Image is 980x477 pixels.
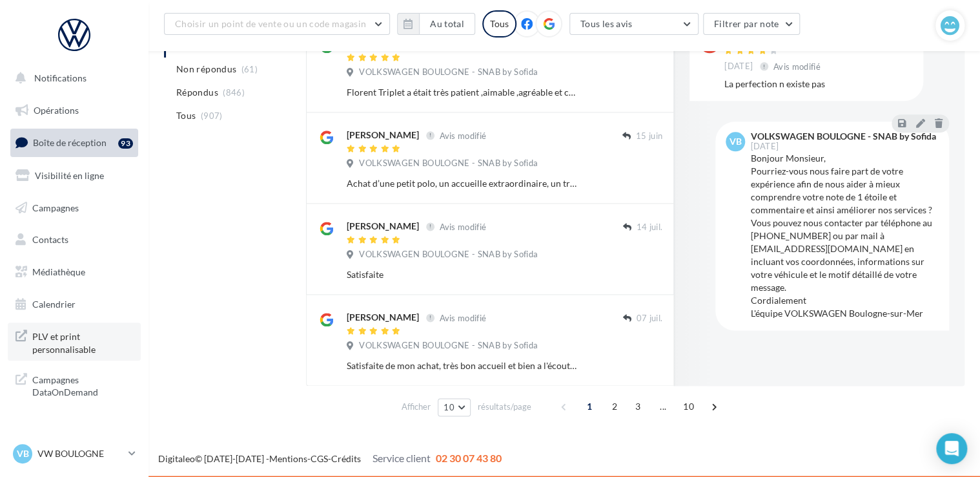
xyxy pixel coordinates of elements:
[347,86,578,99] div: Florent Triplet a était très patient ,aimable ,agréable et compétent. Cordialement.
[347,311,419,324] div: [PERSON_NAME]
[34,105,79,116] span: Opérations
[569,13,699,35] button: Tous les avis
[359,249,538,260] span: VOLKSWAGEN BOULOGNE - SNAB by Sofida
[604,396,625,417] span: 2
[439,221,486,231] span: Avis modifié
[8,291,141,318] a: Calendrier
[34,72,87,83] span: Notifications
[439,312,486,323] span: Avis modifié
[33,137,107,148] span: Boîte de réception
[32,371,133,399] span: Campagnes DataOnDemand
[580,18,633,29] span: Tous les avis
[750,132,935,141] div: VOLKSWAGEN BOULOGNE - SNAB by Sofida
[8,129,141,156] a: Boîte de réception93
[636,313,662,324] span: 07 juil.
[359,67,538,78] span: VOLKSWAGEN BOULOGNE - SNAB by Sofida
[936,433,967,464] div: Open Intercom Messenger
[478,401,531,413] span: résultats/page
[8,97,141,124] a: Opérations
[37,447,123,460] p: VW BOULOGNE
[17,447,29,460] span: VB
[628,396,648,417] span: 3
[201,111,223,121] span: (907)
[347,129,419,142] div: [PERSON_NAME]
[176,63,236,76] span: Non répondus
[750,142,779,151] span: [DATE]
[750,152,939,320] div: Bonjour Monsieur, Pourriez-vous nous faire part de votre expérience afin de nous aider à mieux co...
[373,452,431,464] span: Service client
[158,453,195,464] a: Digitaleo
[32,328,133,355] span: PLV et print personnalisable
[347,220,419,233] div: [PERSON_NAME]
[118,138,133,149] div: 93
[158,453,502,464] span: © [DATE]-[DATE] - - -
[8,323,141,361] a: PLV et print personnalisable
[8,259,141,286] a: Médiathèque
[8,366,141,404] a: Campagnes DataOnDemand
[164,13,390,35] button: Choisir un point de vente ou un code magasin
[636,131,662,142] span: 15 juin
[359,340,538,352] span: VOLKSWAGEN BOULOGNE - SNAB by Sofida
[402,401,431,413] span: Afficher
[32,266,85,277] span: Médiathèque
[347,268,578,281] div: Satisfaite
[241,64,258,74] span: (61)
[653,396,673,417] span: ...
[176,109,196,122] span: Tous
[636,222,662,233] span: 14 juil.
[176,86,218,99] span: Répondus
[8,226,141,253] a: Contacts
[35,170,104,181] span: Visibilité en ligne
[175,18,366,29] span: Choisir un point de vente ou un code magasin
[397,13,475,35] button: Au total
[678,396,699,417] span: 10
[223,87,245,98] span: (846)
[311,453,328,464] a: CGS
[419,13,475,35] button: Au total
[436,452,502,464] span: 02 30 07 43 80
[32,202,79,213] span: Campagnes
[724,61,753,72] span: [DATE]
[331,453,361,464] a: Crédits
[730,135,742,148] span: VB
[438,398,471,416] button: 10
[32,234,68,245] span: Contacts
[724,78,913,90] div: La perfection n existe pas
[703,13,801,35] button: Filtrer par note
[359,158,538,169] span: VOLKSWAGEN BOULOGNE - SNAB by Sofida
[269,453,307,464] a: Mentions
[579,396,600,417] span: 1
[439,130,486,140] span: Avis modifié
[8,162,141,189] a: Visibilité en ligne
[444,402,454,412] span: 10
[482,10,516,37] div: Tous
[10,441,138,466] a: VB VW BOULOGNE
[347,359,578,372] div: Satisfaite de mon achat, très bon accueil et bien a l'écoute , nous avons été reçu Florent. Tout ...
[347,177,578,190] div: Achat d’une petit polo, un accueille extraordinaire, un très bon vendeur [PERSON_NAME] qui a tout...
[8,195,141,222] a: Campagnes
[32,299,76,310] span: Calendrier
[8,65,136,92] button: Notifications
[773,61,821,71] span: Avis modifié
